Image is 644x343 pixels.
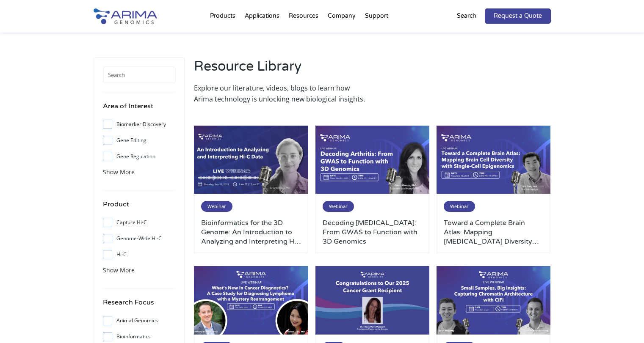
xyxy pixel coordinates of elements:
label: Biomarker Discovery [103,118,176,131]
input: Search [103,66,176,83]
img: October-2023-Webinar-1-500x300.jpg [315,126,430,194]
img: genome-assembly-grant-2025-500x300.png [315,266,430,335]
span: Webinar [323,201,354,212]
label: Genome-Wide Hi-C [103,232,176,245]
label: Hi-C [103,248,176,261]
a: Request a Quote [485,8,551,24]
img: July-2025-webinar-3-500x300.jpg [437,266,551,335]
p: Explore our literature, videos, blogs to learn how Arima technology is unlocking new biological i... [194,82,368,104]
h2: Resource Library [194,57,368,82]
img: Sep-2023-Webinar-500x300.jpg [194,126,308,194]
img: October-2024-Webinar-Anthony-and-Mina-500x300.jpg [194,266,308,335]
span: Show More [103,266,135,274]
h4: Area of Interest [103,101,176,118]
span: Show More [103,168,135,176]
h4: Product [103,199,176,216]
label: Gene Regulation [103,150,176,163]
a: Bioinformatics for the 3D Genome: An Introduction to Analyzing and Interpreting Hi-C Data [201,218,301,246]
img: Arima-Genomics-logo [94,8,157,24]
a: Decoding [MEDICAL_DATA]: From GWAS to Function with 3D Genomics [323,218,423,246]
p: Search [457,11,476,22]
label: Animal Genomics [103,314,176,327]
label: Capture Hi-C [103,216,176,229]
span: Webinar [201,201,232,212]
h4: Research Focus [103,297,176,314]
img: March-2024-Webinar-500x300.jpg [437,126,551,194]
label: Gene Editing [103,134,176,147]
label: Bioinformatics [103,330,176,343]
span: Webinar [444,201,475,212]
a: Toward a Complete Brain Atlas: Mapping [MEDICAL_DATA] Diversity with Single-Cell Epigenomics [444,218,544,246]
